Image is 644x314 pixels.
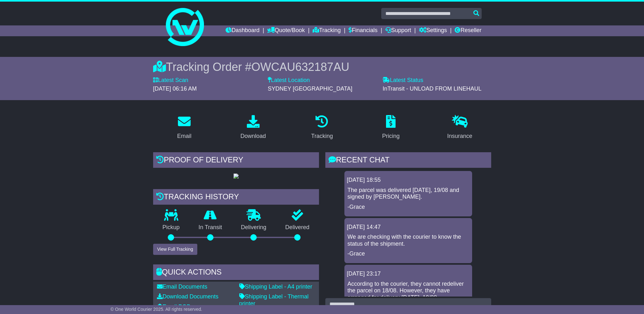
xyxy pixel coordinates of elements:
div: Pricing [382,132,400,140]
span: SYDNEY [GEOGRAPHIC_DATA] [268,85,352,92]
span: InTransit - UNLOAD FROM LINEHAUL [383,85,481,92]
div: Tracking history [153,189,319,206]
p: We are checking with the courier to know the status of the shipment. [348,234,469,247]
div: Tracking Order # [153,60,491,74]
p: -Grace [348,204,469,211]
div: RECENT CHAT [325,152,491,169]
a: Email [173,113,195,143]
a: Reseller [455,25,481,36]
span: [DATE] 06:16 AM [153,85,197,92]
div: [DATE] 18:55 [347,177,470,184]
p: According to the courier, they cannot redeliver the parcel on 18/08. However, they have arranged ... [348,281,469,301]
label: Latest Location [268,77,310,84]
a: Shipping Label - Thermal printer [239,293,309,307]
a: Financials [349,25,377,36]
a: Download Documents [157,293,219,300]
p: In Transit [189,224,232,231]
div: Tracking [311,132,333,140]
label: Latest Status [383,77,423,84]
a: Quote/Book [267,25,305,36]
a: Support [385,25,411,36]
p: Delivered [276,224,319,231]
a: Pricing [378,113,404,143]
a: Email Documents [157,283,207,290]
p: Delivering [232,224,276,231]
a: Download [236,113,270,143]
a: Settings [419,25,447,36]
a: Email PODs [157,304,194,310]
img: GetPodImage [234,174,239,179]
div: Download [241,132,266,140]
span: © One World Courier 2025. All rights reserved. [111,307,202,312]
button: View Full Tracking [153,244,197,255]
div: Proof of Delivery [153,152,319,169]
div: Quick Actions [153,264,319,282]
a: Dashboard [226,25,260,36]
div: [DATE] 14:47 [347,224,470,231]
p: Pickup [153,224,189,231]
label: Latest Scan [153,77,188,84]
span: OWCAU632187AU [251,60,349,73]
div: [DATE] 23:17 [347,270,470,277]
p: -Grace [348,250,469,257]
p: The parcel was delivered [DATE], 19/08 and signed by [PERSON_NAME]. [348,187,469,201]
div: Insurance [447,132,472,140]
a: Tracking [307,113,337,143]
div: Email [177,132,191,140]
a: Insurance [443,113,477,143]
a: Tracking [313,25,341,36]
a: Shipping Label - A4 printer [239,283,312,290]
